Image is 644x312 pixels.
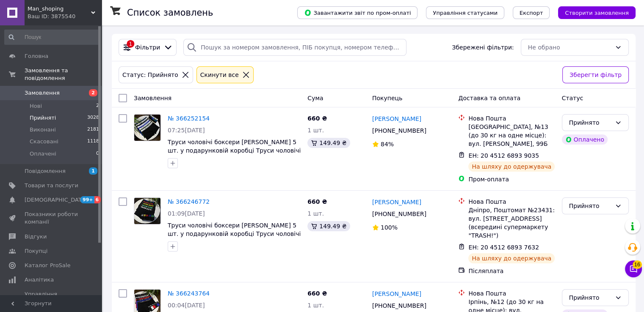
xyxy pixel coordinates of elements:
[25,233,47,241] span: Відгуки
[307,127,324,134] span: 1 шт.
[381,141,394,148] span: 84%
[520,10,543,16] span: Експорт
[370,300,428,312] div: [PHONE_NUMBER]
[468,289,555,298] div: Нова Пошта
[372,198,421,206] a: [PERSON_NAME]
[25,89,60,97] span: Замовлення
[562,134,608,145] div: Оплачено
[30,102,42,110] span: Нові
[565,10,629,16] span: Створити замовлення
[25,247,47,255] span: Покупці
[30,126,56,134] span: Виконані
[28,5,91,13] span: Man_shoping
[468,253,555,263] div: На шляху до одержувача
[307,95,323,101] span: Cума
[372,115,421,123] a: [PERSON_NAME]
[30,138,58,145] span: Скасовані
[25,276,54,284] span: Аналітика
[87,114,99,122] span: 3028
[127,8,213,18] h1: Список замовлень
[304,9,411,16] span: Завантажити звіт по пром-оплаті
[372,95,402,101] span: Покупець
[370,125,428,137] div: [PHONE_NUMBER]
[307,115,327,122] span: 660 ₴
[25,196,87,204] span: [DEMOGRAPHIC_DATA]
[433,10,498,16] span: Управління статусами
[468,244,539,251] span: ЕН: 20 4512 6893 7632
[80,196,94,203] span: 99+
[625,260,642,277] button: Чат з покупцем16
[468,161,555,172] div: На шляху до одержувача
[307,290,327,297] span: 660 ₴
[468,267,555,275] div: Післяплата
[135,43,160,52] span: Фільтри
[569,70,622,79] span: Зберегти фільтр
[307,302,324,309] span: 1 шт.
[89,89,97,96] span: 2
[569,118,611,127] div: Прийнято
[426,6,504,19] button: Управління статусами
[307,138,350,148] div: 149.49 ₴
[183,39,406,56] input: Пошук за номером замовлення, ПІБ покупця, номером телефону, Email, номером накладної
[458,95,520,101] span: Доставка та оплата
[96,150,99,158] span: 0
[562,66,629,83] button: Зберегти фільтр
[87,126,99,134] span: 2181
[569,201,611,211] div: Прийнято
[168,210,205,217] span: 01:09[DATE]
[297,6,417,19] button: Завантажити звіт по пром-оплаті
[25,182,78,189] span: Товари та послуги
[96,102,99,110] span: 2
[121,70,180,79] div: Статус: Прийнято
[468,114,555,123] div: Нова Пошта
[134,115,160,141] img: Фото товару
[307,210,324,217] span: 1 шт.
[562,95,583,101] span: Статус
[87,138,99,145] span: 1118
[372,290,421,298] a: [PERSON_NAME]
[134,198,160,224] img: Фото товару
[25,211,78,226] span: Показники роботи компанії
[452,43,514,52] span: Збережені фільтри:
[134,197,161,224] a: Фото товару
[25,290,78,306] span: Управління сайтом
[168,222,301,246] a: Труси чоловічі боксери [PERSON_NAME] 5 шт. у подарунковій коробці Труси чоловічі боксери спідня б...
[168,302,205,309] span: 00:04[DATE]
[513,6,550,19] button: Експорт
[307,198,327,205] span: 660 ₴
[468,175,555,183] div: Пром-оплата
[468,152,539,159] span: ЕН: 20 4512 6893 9035
[199,70,240,79] div: Cкинути все
[168,139,301,162] a: Труси чоловічі боксери [PERSON_NAME] 5 шт. у подарунковій коробці Труси чоловічі боксери спідня б...
[370,208,428,220] div: [PHONE_NUMBER]
[30,114,56,122] span: Прийняті
[134,95,171,101] span: Замовлення
[30,150,56,158] span: Оплачені
[168,127,205,134] span: 07:25[DATE]
[468,123,555,148] div: [GEOGRAPHIC_DATA], №13 (до 30 кг на одне місце): вул. [PERSON_NAME], 99Б
[25,67,102,82] span: Замовлення та повідомлення
[168,198,210,205] a: № 366246772
[307,221,350,231] div: 149.49 ₴
[168,290,210,297] a: № 366243764
[550,9,636,16] a: Створити замовлення
[134,114,161,141] a: Фото товару
[28,13,102,20] div: Ваш ID: 3875540
[25,167,66,175] span: Повідомлення
[558,6,636,19] button: Створити замовлення
[381,224,398,231] span: 100%
[4,30,100,45] input: Пошук
[89,167,97,175] span: 1
[468,197,555,206] div: Нова Пошта
[168,115,210,122] a: № 366252154
[569,293,611,302] div: Прийнято
[633,260,642,268] span: 16
[25,52,48,60] span: Головна
[25,262,70,269] span: Каталог ProSale
[528,43,611,52] div: Не обрано
[468,206,555,240] div: Дніпро, Поштомат №23431: вул. [STREET_ADDRESS] (всередині супермаркету "TRASH!")
[94,196,101,203] span: 6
